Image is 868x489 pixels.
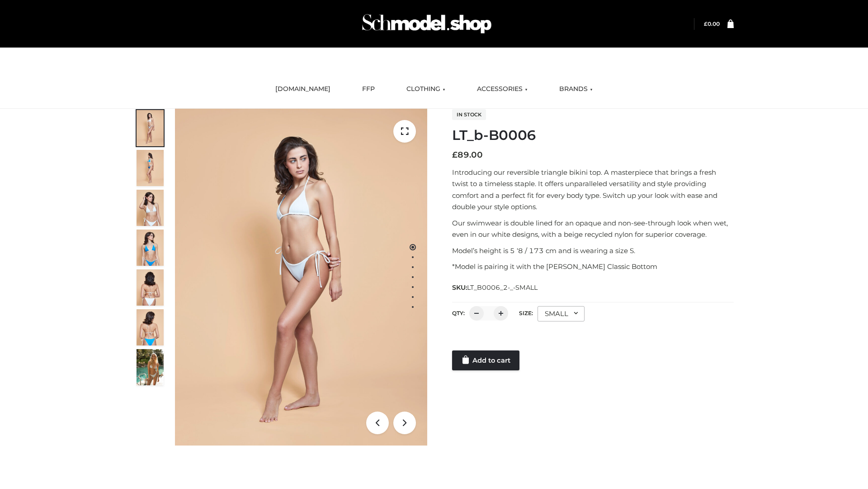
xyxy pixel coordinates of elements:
[704,20,720,27] bdi: 0.00
[704,20,720,27] a: £0.00
[452,150,483,160] bdi: 89.00
[137,349,164,385] img: Arieltop_CloudNine_AzureSky2.jpg
[452,150,458,160] span: £
[552,79,599,99] a: BRANDS
[137,150,164,186] img: ArielClassicBikiniTop_CloudNine_AzureSky_OW114ECO_2-scaled.jpg
[452,350,519,370] a: Add to cart
[452,245,734,257] p: Model’s height is 5 ‘8 / 173 cm and is wearing a size S.
[137,110,164,146] img: ArielClassicBikiniTop_CloudNine_AzureSky_OW114ECO_1-scaled.jpg
[137,230,164,266] img: ArielClassicBikiniTop_CloudNine_AzureSky_OW114ECO_4-scaled.jpg
[137,269,164,306] img: ArielClassicBikiniTop_CloudNine_AzureSky_OW114ECO_7-scaled.jpg
[175,109,427,446] img: ArielClassicBikiniTop_CloudNine_AzureSky_OW114ECO_1
[137,309,164,345] img: ArielClassicBikiniTop_CloudNine_AzureSky_OW114ECO_8-scaled.jpg
[467,283,538,292] span: LT_B0006_2-_-SMALL
[452,167,734,213] p: Introducing our reversible triangle bikini top. A masterpiece that brings a fresh twist to a time...
[452,217,734,240] p: Our swimwear is double lined for an opaque and non-see-through look when wet, even in our white d...
[470,79,534,99] a: ACCESSORIES
[359,6,495,42] img: Schmodel Admin 964
[452,310,465,316] label: QTY:
[269,79,337,99] a: [DOMAIN_NAME]
[355,79,382,99] a: FFP
[452,127,734,144] h1: LT_b-B0006
[519,310,533,316] label: Size:
[400,79,452,99] a: CLOTHING
[452,109,486,120] span: In stock
[137,190,164,226] img: ArielClassicBikiniTop_CloudNine_AzureSky_OW114ECO_3-scaled.jpg
[704,20,708,27] span: £
[538,306,585,321] div: SMALL
[452,282,538,293] span: SKU:
[452,261,734,273] p: *Model is pairing it with the [PERSON_NAME] Classic Bottom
